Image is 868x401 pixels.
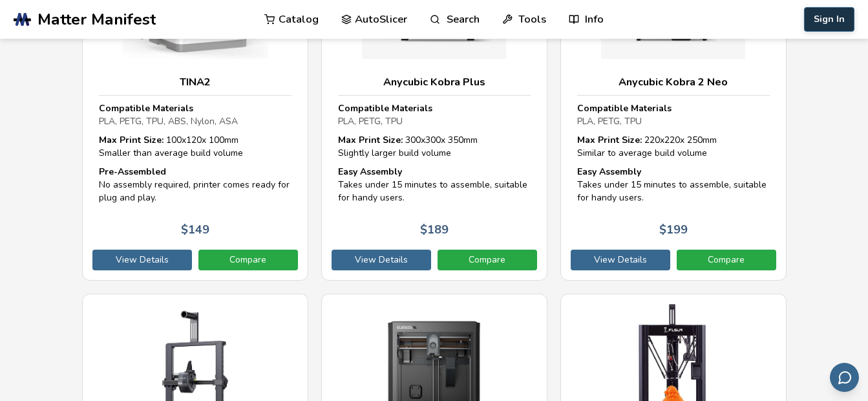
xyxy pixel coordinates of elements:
span: PLA, PETG, TPU, ABS, Nylon, ASA [99,115,238,127]
p: $ 149 [181,223,209,237]
div: No assembly required, printer comes ready for plug and play. [99,166,291,204]
strong: Compatible Materials [577,102,672,114]
span: PLA, PETG, TPU [338,115,403,127]
button: Sign In [804,7,854,32]
p: $ 199 [659,223,688,237]
a: Compare [677,250,776,270]
span: PLA, PETG, TPU [577,115,642,127]
a: View Details [332,250,431,270]
strong: Pre-Assembled [99,166,166,178]
h3: Anycubic Kobra 2 Neo [577,76,770,89]
span: Matter Manifest [37,10,156,28]
div: Takes under 15 minutes to assemble, suitable for handy users. [577,166,770,204]
strong: Compatible Materials [99,102,193,114]
button: Send feedback via email [830,363,859,392]
div: 100 x 120 x 100 mm Smaller than average build volume [99,134,291,159]
strong: Compatible Materials [338,102,432,114]
strong: Max Print Size: [99,134,164,146]
strong: Max Print Size: [338,134,403,146]
div: 300 x 300 x 350 mm Slightly larger build volume [338,134,531,159]
h3: Anycubic Kobra Plus [338,76,531,89]
a: View Details [92,250,192,270]
strong: Easy Assembly [577,166,641,178]
p: $ 189 [420,223,449,237]
a: Compare [198,250,298,270]
div: Takes under 15 minutes to assemble, suitable for handy users. [338,166,531,204]
strong: Max Print Size: [577,134,642,146]
a: Compare [438,250,537,270]
div: 220 x 220 x 250 mm Similar to average build volume [577,134,770,159]
a: View Details [571,250,670,270]
h3: TINA2 [99,76,291,89]
strong: Easy Assembly [338,166,402,178]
